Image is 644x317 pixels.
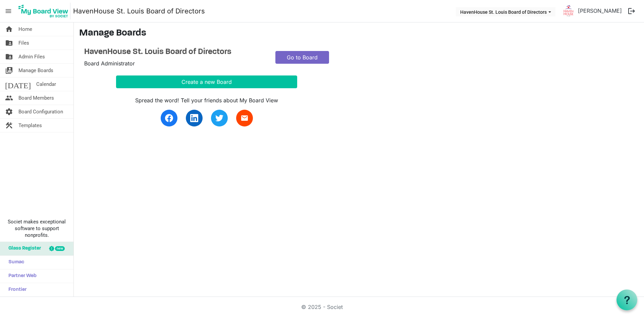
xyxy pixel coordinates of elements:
[236,110,253,126] a: email
[190,114,198,122] img: linkedin.svg
[84,60,135,67] span: Board Administrator
[73,4,205,18] a: HavenHouse St. Louis Board of Directors
[18,105,63,118] span: Board Configuration
[18,119,42,132] span: Templates
[55,246,65,251] div: new
[5,22,13,36] span: home
[240,114,249,122] span: email
[5,256,24,269] span: Sumac
[5,105,13,118] span: settings
[16,3,70,19] img: My Board View Logo
[18,22,32,36] span: Home
[18,36,29,50] span: Files
[5,91,13,105] span: people
[5,64,13,77] span: switch_account
[36,77,56,91] span: Calendar
[562,4,575,17] img: 9yHmkAwa1WZktbjAaRQbXUoTC-w35n_1RwPZRidMcDQtW6T2qPYq6RPglXCGjQAh3ttDT4xffj3PMVeJ3pneRg_thumb.png
[2,5,15,17] span: menu
[116,75,297,88] button: Create a new Board
[5,50,13,63] span: folder_shared
[5,77,31,91] span: [DATE]
[84,47,265,57] a: HavenHouse St. Louis Board of Directors
[5,283,26,297] span: Frontier
[275,51,329,64] a: Go to Board
[575,4,625,17] a: [PERSON_NAME]
[18,91,54,105] span: Board Members
[116,96,297,104] div: Spread the word! Tell your friends about My Board View
[18,50,45,63] span: Admin Files
[79,28,639,39] h3: Manage Boards
[16,3,73,19] a: My Board View Logo
[301,304,343,310] a: © 2025 - Societ
[5,269,37,283] span: Partner Web
[18,64,53,77] span: Manage Boards
[456,7,555,16] button: HavenHouse St. Louis Board of Directors dropdownbutton
[215,114,223,122] img: twitter.svg
[3,218,70,239] span: Societ makes exceptional software to support nonprofits.
[625,4,639,18] button: logout
[5,119,13,132] span: construction
[5,242,41,255] span: Glass Register
[165,114,173,122] img: facebook.svg
[5,36,13,50] span: folder_shared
